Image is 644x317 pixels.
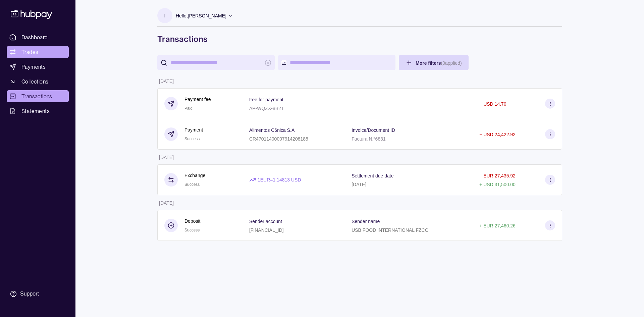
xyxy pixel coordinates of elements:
[479,132,516,137] p: − USD 24,422.92
[258,176,301,183] p: 1 EUR = 1.14813 USD
[479,101,506,107] p: − USD 14.70
[479,173,516,178] p: − EUR 27,435.92
[352,136,386,142] p: Factura N.º6831
[249,136,308,142] p: CR47011400007914208185
[21,33,48,41] span: Dashboard
[184,182,200,187] span: Success
[7,46,69,58] a: Trades
[164,12,166,19] p: I
[416,60,462,66] span: More filters
[7,90,69,102] a: Transactions
[249,127,294,133] p: Alimentos C6nica S.A
[7,61,69,73] a: Payments
[184,217,200,225] p: Deposit
[171,55,261,70] input: search
[21,77,48,86] span: Collections
[7,75,69,88] a: Collections
[184,106,193,111] span: Paid
[159,155,174,160] p: [DATE]
[249,97,283,102] p: Fee for payment
[352,182,366,187] p: [DATE]
[7,287,69,301] a: Support
[7,105,69,117] a: Statements
[184,228,200,232] span: Success
[441,60,462,66] p: ( 0 applied)
[176,12,226,19] p: Hello, [PERSON_NAME]
[184,172,205,179] p: Exchange
[20,290,39,298] div: Support
[21,48,38,56] span: Trades
[21,107,50,115] span: Statements
[249,106,284,111] p: AP-WQZX-8B2T
[159,78,174,84] p: [DATE]
[21,63,46,71] span: Payments
[352,227,428,233] p: USB FOOD INTERNATIONAL FZCO
[184,96,211,103] p: Payment fee
[352,173,393,178] p: Settlement due date
[249,219,282,224] p: Sender account
[184,137,200,141] span: Success
[184,126,203,134] p: Payment
[159,200,174,206] p: [DATE]
[479,223,516,228] p: + EUR 27,460.26
[157,34,562,44] h1: Transactions
[352,127,395,133] p: Invoice/Document ID
[479,182,516,187] p: + USD 31,500.00
[249,227,284,233] p: [FINANCIAL_ID]
[21,92,52,100] span: Transactions
[352,219,380,224] p: Sender name
[399,55,469,70] button: More filters(0applied)
[7,31,69,43] a: Dashboard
